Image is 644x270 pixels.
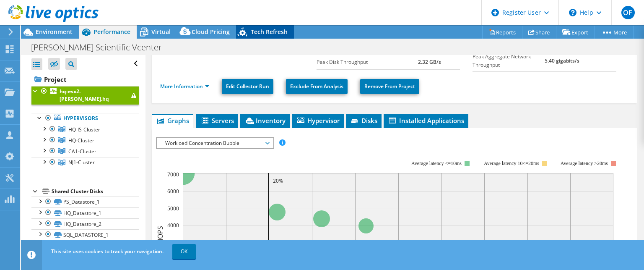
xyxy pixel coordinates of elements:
[561,160,608,166] text: Average latency >20ms
[522,26,556,39] a: Share
[52,186,139,197] div: Shared Cluster Disks
[167,239,179,246] text: 3000
[31,229,139,240] a: SQL_DATASTORE_1
[273,177,283,184] text: 20%
[31,197,139,207] a: PS_Datastore_1
[388,116,464,125] span: Installed Applications
[473,52,545,69] label: Peak Aggregate Network Throughput
[222,79,273,94] a: Edit Collector Run
[60,88,109,102] b: hq-esx2.[PERSON_NAME].hq
[160,83,209,90] a: More Information
[31,146,139,157] a: CA1-Cluster
[161,138,269,148] span: Workload Concentration Bubble
[350,116,377,125] span: Disks
[556,26,595,39] a: Export
[31,124,139,135] a: HQ-IS-Cluster
[167,205,179,212] text: 5000
[251,28,288,36] span: Tech Refresh
[31,73,139,86] a: Project
[68,159,95,166] span: NJ1-Cluster
[360,79,419,94] a: Remove From Project
[31,86,139,105] a: hq-esx2.[PERSON_NAME].hq
[36,28,73,36] span: Environment
[569,9,576,16] svg: \n
[68,137,94,144] span: HQ-Cluster
[156,226,165,241] text: IOPS
[167,222,179,229] text: 4000
[93,28,130,36] span: Performance
[244,116,286,125] span: Inventory
[167,188,179,195] text: 6000
[31,207,139,218] a: HQ_Datastore_1
[156,116,189,125] span: Graphs
[68,126,100,133] span: HQ-IS-Cluster
[192,28,230,36] span: Cloud Pricing
[31,135,139,146] a: HQ-Cluster
[484,160,539,166] tspan: Average latency 10<=20ms
[418,58,441,66] b: 2.32 GB/s
[151,28,171,36] span: Virtual
[545,57,579,64] b: 5.40 gigabits/s
[621,6,635,19] span: OF
[482,26,522,39] a: Reports
[31,218,139,229] a: HQ_Datastore_2
[31,113,139,124] a: Hypervisors
[31,157,139,168] a: NJ1-Cluster
[317,58,418,66] label: Peak Disk Throughput
[200,116,234,125] span: Servers
[51,248,164,255] span: This site uses cookies to track your navigation.
[172,244,196,259] a: OK
[167,171,179,178] text: 7000
[68,148,96,155] span: CA1-Cluster
[411,160,462,166] tspan: Average latency <=10ms
[296,116,340,125] span: Hypervisor
[286,79,348,94] a: Exclude From Analysis
[595,26,634,39] a: More
[27,43,175,52] h1: [PERSON_NAME] Scientific Vcenter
